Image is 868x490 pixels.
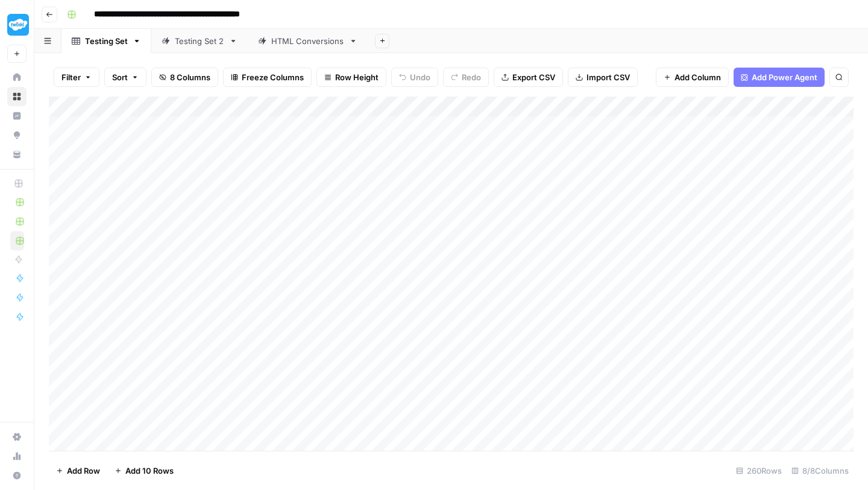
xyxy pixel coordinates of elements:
[7,427,27,447] a: Settings
[568,68,638,87] button: Import CSV
[7,87,27,106] a: Browse
[494,68,563,87] button: Export CSV
[85,35,128,47] div: Testing Set
[49,461,107,480] button: Add Row
[7,466,27,485] button: Help + Support
[175,35,224,47] div: Testing Set 2
[67,465,100,477] span: Add Row
[7,14,29,36] img: Twinkl Logo
[61,71,81,83] span: Filter
[391,68,438,87] button: Undo
[731,461,787,480] div: 260 Rows
[587,71,630,83] span: Import CSV
[104,68,146,87] button: Sort
[61,29,151,53] a: Testing Set
[462,71,481,83] span: Redo
[242,71,304,83] span: Freeze Columns
[7,126,27,145] a: Opportunities
[170,71,210,83] span: 8 Columns
[248,29,368,53] a: HTML Conversions
[335,71,379,83] span: Row Height
[443,68,489,87] button: Redo
[7,10,27,40] button: Workspace: Twinkl
[787,461,854,480] div: 8/8 Columns
[223,68,312,87] button: Freeze Columns
[512,71,555,83] span: Export CSV
[675,71,721,83] span: Add Column
[107,461,181,480] button: Add 10 Rows
[7,68,27,87] a: Home
[316,68,386,87] button: Row Height
[7,106,27,126] a: Insights
[410,71,430,83] span: Undo
[7,447,27,466] a: Usage
[125,465,174,477] span: Add 10 Rows
[752,71,817,83] span: Add Power Agent
[271,35,344,47] div: HTML Conversions
[54,68,99,87] button: Filter
[151,68,218,87] button: 8 Columns
[151,29,248,53] a: Testing Set 2
[734,68,825,87] button: Add Power Agent
[112,71,128,83] span: Sort
[7,145,27,164] a: Your Data
[656,68,729,87] button: Add Column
